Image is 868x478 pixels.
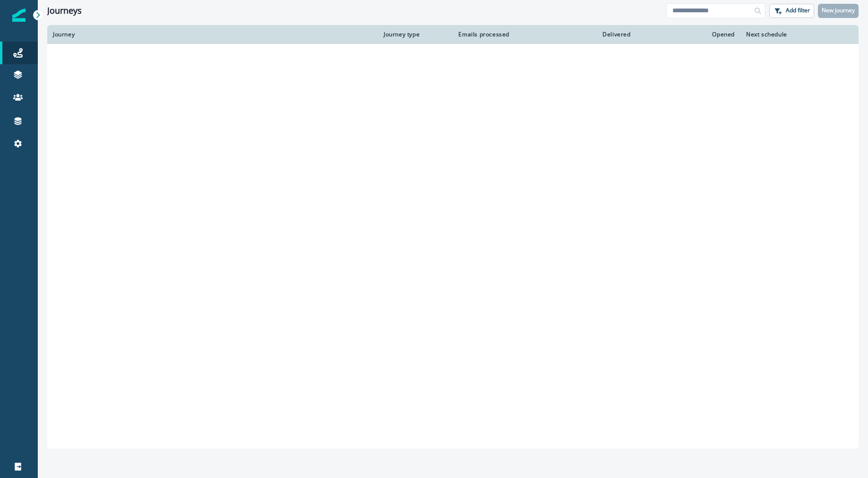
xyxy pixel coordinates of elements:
[822,7,855,14] p: New journey
[818,4,859,18] button: New journey
[384,31,443,38] div: Journey type
[47,6,82,16] h1: Journeys
[455,31,509,38] div: Emails processed
[642,31,735,38] div: Opened
[746,31,829,38] div: Next schedule
[521,31,631,38] div: Delivered
[53,31,372,38] div: Journey
[786,7,810,14] p: Add filter
[769,4,814,18] button: Add filter
[12,9,26,22] img: Inflection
